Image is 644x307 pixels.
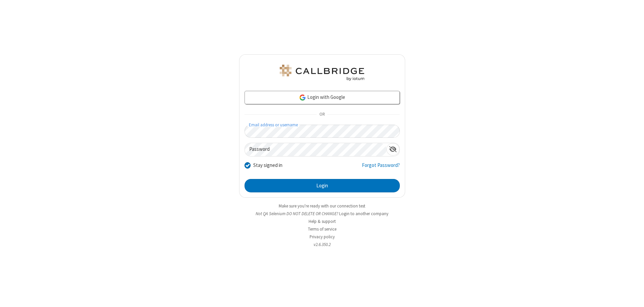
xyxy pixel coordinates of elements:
span: OR [317,110,327,119]
input: Email address or username [245,125,400,138]
iframe: Chat [627,290,639,302]
a: Terms of service [308,226,336,232]
li: Not QA Selenium DO NOT DELETE OR CHANGE? [239,210,405,217]
img: QA Selenium DO NOT DELETE OR CHANGE [278,65,366,81]
div: Show password [386,143,399,156]
img: google-icon.png [299,94,306,101]
a: Help & support [309,219,336,224]
button: Login [245,179,400,192]
a: Make sure you're ready with our connection test [279,203,365,209]
button: Login to another company [339,210,388,217]
a: Forgot Password? [362,162,400,174]
li: v2.6.350.2 [239,241,405,248]
a: Privacy policy [310,234,335,240]
label: Stay signed in [253,162,282,169]
a: Login with Google [245,91,400,104]
input: Password [245,143,386,156]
